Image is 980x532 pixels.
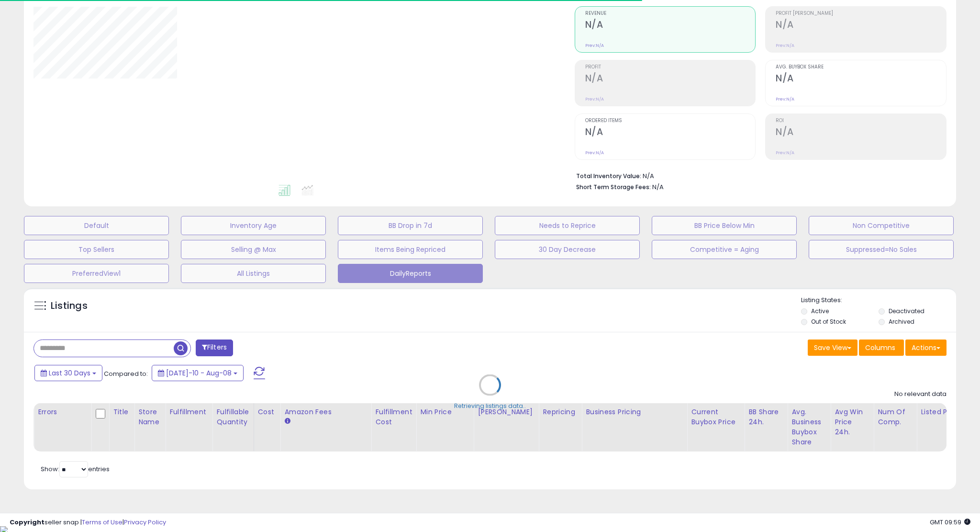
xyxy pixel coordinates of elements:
span: Profit [PERSON_NAME] [776,11,946,16]
button: Items Being Repriced [338,240,483,259]
button: All Listings [181,264,326,283]
li: N/A [576,170,940,181]
button: Inventory Age [181,216,326,235]
div: seller snap | | [10,518,166,527]
span: Avg. Buybox Share [776,65,946,70]
small: Prev: N/A [776,96,794,102]
span: Ordered Items [585,118,756,124]
a: Terms of Use [82,518,122,527]
b: Total Inventory Value: [576,172,641,180]
button: Needs to Reprice [495,216,640,235]
button: Non Competitive [809,216,954,235]
span: Profit [585,65,756,70]
button: Suppressed=No Sales [809,240,954,259]
strong: Copyright [10,518,45,527]
h2: N/A [585,19,756,32]
b: Short Term Storage Fees: [576,183,651,191]
button: Competitive = Aging [652,240,797,259]
button: DailyReports [338,264,483,283]
button: Top Sellers [24,240,169,259]
button: 30 Day Decrease [495,240,640,259]
div: Retrieving listings data.. [454,402,526,410]
h2: N/A [776,19,946,32]
small: Prev: N/A [585,96,604,102]
button: Selling @ Max [181,240,326,259]
span: ROI [776,118,946,124]
small: Prev: N/A [585,43,604,48]
h2: N/A [585,73,756,86]
h2: N/A [776,73,946,86]
small: Prev: N/A [585,150,604,156]
h2: N/A [776,126,946,139]
button: PreferredView1 [24,264,169,283]
button: Default [24,216,169,235]
small: Prev: N/A [776,150,794,156]
a: Privacy Policy [124,518,166,527]
small: Prev: N/A [776,43,794,48]
span: 2025-09-8 09:59 GMT [930,518,970,527]
button: BB Price Below Min [652,216,797,235]
span: N/A [652,182,664,192]
button: BB Drop in 7d [338,216,483,235]
h2: N/A [585,126,756,139]
span: Revenue [585,11,756,16]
